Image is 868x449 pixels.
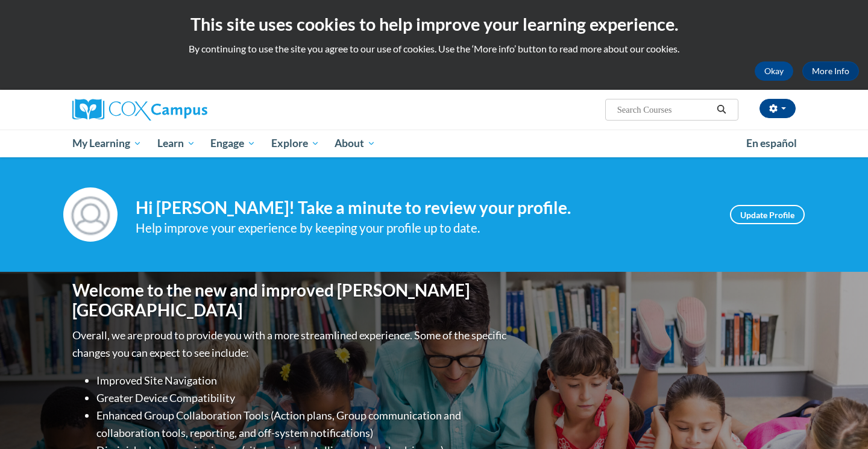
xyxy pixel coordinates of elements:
img: Profile Image [63,187,118,242]
div: Help improve your experience by keeping your profile up to date. [136,218,712,238]
p: Overall, we are proud to provide you with a more streamlined experience. Some of the specific cha... [72,327,509,362]
input: Search Courses [616,102,712,117]
h4: Hi [PERSON_NAME]! Take a minute to review your profile. [136,198,712,218]
button: Account Settings [759,99,796,118]
p: By continuing to use the site you agree to our use of cookies. Use the ‘More info’ button to read... [9,42,859,55]
span: About [335,136,376,151]
span: Learn [157,136,195,151]
a: Engage [203,130,263,157]
div: Main menu [54,130,814,157]
a: Update Profile [730,205,805,224]
span: My Learning [72,136,142,151]
span: Engage [210,136,256,151]
li: Greater Device Compatibility [96,389,509,407]
span: Explore [271,136,319,151]
li: Improved Site Navigation [96,372,509,389]
li: Enhanced Group Collaboration Tools (Action plans, Group communication and collaboration tools, re... [96,407,509,442]
a: Explore [263,130,327,157]
button: Search [712,102,731,117]
a: Cox Campus [72,99,301,121]
a: Learn [149,130,203,157]
a: About [327,130,384,157]
iframe: Button to launch messaging window [820,401,858,439]
span: En español [746,137,797,149]
h2: This site uses cookies to help improve your learning experience. [9,12,859,36]
a: More Info [802,61,859,81]
button: Okay [755,61,793,81]
a: My Learning [64,130,149,157]
a: En español [738,131,805,156]
img: Cox Campus [72,99,207,121]
h1: Welcome to the new and improved [PERSON_NAME][GEOGRAPHIC_DATA] [72,280,509,321]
